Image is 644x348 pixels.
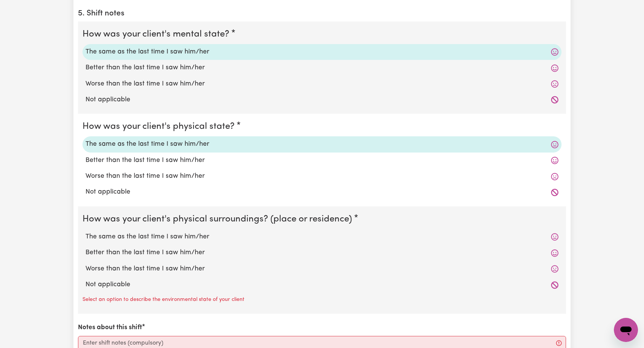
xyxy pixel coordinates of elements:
legend: How was your client's physical state? [82,120,238,133]
label: The same as the last time I saw him/her [85,232,559,242]
legend: How was your client's physical surroundings? (place or residence) [82,212,355,226]
label: Notes about this shift [78,323,142,333]
label: Not applicable [85,280,559,290]
label: Worse than the last time I saw him/her [85,79,559,89]
label: Worse than the last time I saw him/her [85,171,559,181]
label: Better than the last time I saw him/her [85,248,559,258]
label: Better than the last time I saw him/her [85,156,559,165]
iframe: Button to launch messaging window [614,318,638,342]
legend: How was your client's mental state? [82,27,232,41]
label: Better than the last time I saw him/her [85,63,559,73]
label: Worse than the last time I saw him/her [85,264,559,274]
label: Not applicable [85,95,559,105]
label: The same as the last time I saw him/her [85,139,559,149]
p: Select an option to describe the environmental state of your client [82,296,244,304]
label: The same as the last time I saw him/her [85,47,559,57]
label: Not applicable [85,187,559,197]
h2: 5. Shift notes [78,9,566,18]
